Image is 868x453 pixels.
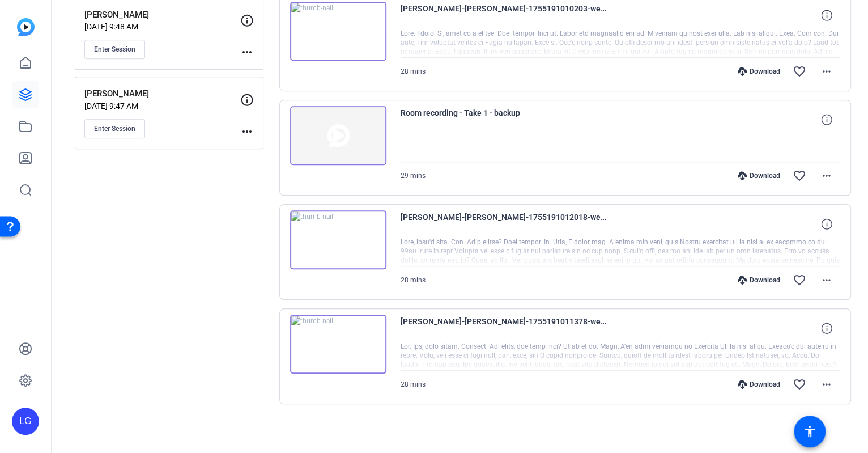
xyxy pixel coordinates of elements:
[84,40,145,59] button: Enter Session
[820,65,833,78] mat-icon: more_horiz
[240,125,254,138] mat-icon: more_horiz
[820,378,833,391] mat-icon: more_horiz
[290,2,386,61] img: thumb-nail
[84,22,240,31] p: [DATE] 9:48 AM
[401,106,610,133] span: Room recording - Take 1 - backup
[401,67,426,75] span: 28 mins
[793,65,806,78] mat-icon: favorite_border
[820,169,833,183] mat-icon: more_horiz
[17,18,35,36] img: blue-gradient.svg
[290,315,386,374] img: thumb-nail
[401,2,610,29] span: [PERSON_NAME]-[PERSON_NAME]-1755191010203-webcam
[84,9,240,22] p: [PERSON_NAME]
[401,315,610,342] span: [PERSON_NAME]-[PERSON_NAME]-1755191011378-webcam
[84,119,145,138] button: Enter Session
[240,45,254,59] mat-icon: more_horiz
[732,276,786,285] div: Download
[84,101,240,111] p: [DATE] 9:47 AM
[793,378,806,391] mat-icon: favorite_border
[290,210,386,269] img: thumb-nail
[803,425,816,438] mat-icon: accessibility
[732,380,786,389] div: Download
[401,172,426,180] span: 29 mins
[12,408,39,435] div: LG
[290,106,386,165] img: thumb-nail
[732,67,786,76] div: Download
[793,273,806,287] mat-icon: favorite_border
[94,45,135,54] span: Enter Session
[401,276,426,284] span: 28 mins
[401,210,610,238] span: [PERSON_NAME]-[PERSON_NAME]-1755191012018-webcam
[84,87,240,100] p: [PERSON_NAME]
[732,171,786,180] div: Download
[820,273,833,287] mat-icon: more_horiz
[793,169,806,183] mat-icon: favorite_border
[94,124,135,133] span: Enter Session
[401,380,426,388] span: 28 mins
